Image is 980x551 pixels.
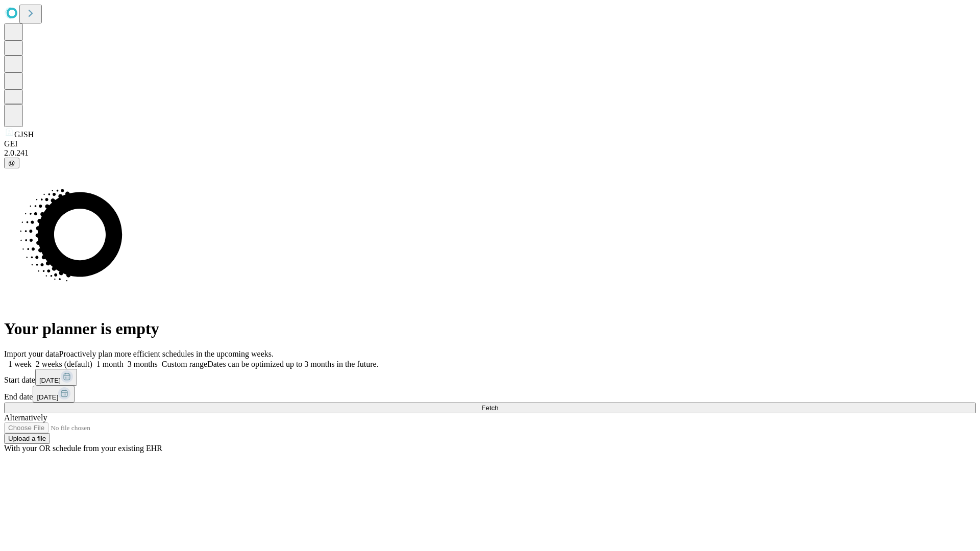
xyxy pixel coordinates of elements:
button: Fetch [4,403,976,413]
span: With your OR schedule from your existing EHR [4,444,162,453]
span: 1 week [8,360,32,368]
span: Alternatively [4,413,47,422]
div: GEI [4,139,976,148]
span: 3 months [128,360,158,368]
span: @ [8,159,15,167]
div: End date [4,386,976,403]
button: @ [4,158,19,168]
button: [DATE] [35,369,77,386]
span: Fetch [481,404,498,412]
button: Upload a file [4,433,50,444]
span: Import your data [4,349,59,358]
div: Start date [4,369,976,386]
button: [DATE] [33,386,75,403]
span: 1 month [96,360,124,368]
span: [DATE] [39,377,61,384]
span: Custom range [162,360,207,368]
span: Proactively plan more efficient schedules in the upcoming weeks. [59,349,274,358]
span: 2 weeks (default) [36,360,92,368]
span: [DATE] [37,393,58,401]
span: Dates can be optimized up to 3 months in the future. [207,360,378,368]
div: 2.0.241 [4,148,976,158]
h1: Your planner is empty [4,319,976,338]
span: GJSH [14,130,34,139]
